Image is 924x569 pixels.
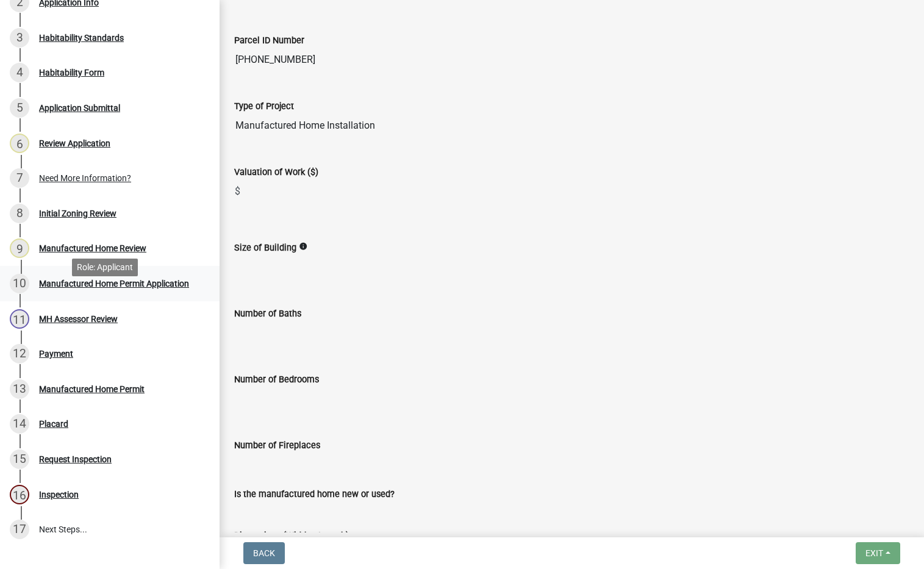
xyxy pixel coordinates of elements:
[10,28,29,48] div: 3
[10,63,29,82] div: 4
[234,490,395,499] label: Is the manufactured home new or used?
[39,104,120,112] div: Application Submittal
[10,238,29,258] div: 9
[234,244,296,252] label: Size of Building
[234,310,301,318] label: Number of Baths
[865,548,883,558] span: Exit
[234,376,319,384] label: Number of Bedrooms
[10,414,29,434] div: 14
[39,244,146,252] div: Manufactured Home Review
[10,98,29,118] div: 5
[243,542,285,564] button: Back
[39,385,145,393] div: Manufactured Home Permit
[39,455,112,463] div: Request Inspection
[39,349,73,358] div: Payment
[10,204,29,223] div: 8
[39,279,189,288] div: Manufactured Home Permit Application
[234,102,294,111] label: Type of Project
[39,174,131,182] div: Need More Information?
[10,520,29,539] div: 17
[72,259,138,276] div: Role: Applicant
[39,420,68,428] div: Placard
[234,168,318,177] label: Valuation of Work ($)
[39,315,118,323] div: MH Assessor Review
[10,134,29,153] div: 6
[856,542,900,564] button: Exit
[253,548,275,558] span: Back
[10,274,29,293] div: 10
[10,485,29,504] div: 16
[10,309,29,329] div: 11
[234,37,304,45] label: Parcel ID Number
[299,242,307,251] i: info
[234,442,320,450] label: Number of Fireplaces
[10,449,29,469] div: 15
[234,532,349,540] label: Dimensions (Width x Length)
[39,209,116,218] div: Initial Zoning Review
[39,139,110,148] div: Review Application
[39,68,104,77] div: Habitability Form
[39,490,79,499] div: Inspection
[39,34,124,42] div: Habitability Standards
[10,168,29,188] div: 7
[234,179,241,204] span: $
[10,379,29,399] div: 13
[10,344,29,363] div: 12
